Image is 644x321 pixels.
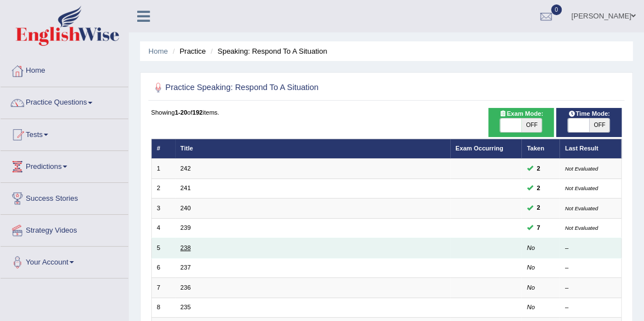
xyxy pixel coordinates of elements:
div: – [565,284,616,292]
span: Exam Mode: [495,109,547,119]
a: Practice Questions [1,87,128,115]
a: 242 [180,165,190,172]
div: – [565,303,616,312]
a: Tests [1,119,128,147]
span: You can still take this question [533,183,544,193]
a: Predictions [1,151,128,179]
small: Not Evaluated [565,205,598,211]
div: – [565,244,616,253]
td: 4 [151,218,175,238]
td: 1 [151,159,175,178]
small: Not Evaluated [565,225,598,231]
td: 7 [151,278,175,298]
span: 0 [551,4,562,15]
span: You can still take this question [533,223,544,233]
small: Not Evaluated [565,166,598,172]
td: 3 [151,199,175,218]
em: No [527,304,535,310]
b: 192 [192,109,202,116]
em: No [527,244,535,251]
span: OFF [589,119,610,132]
li: Practice [170,46,206,56]
a: Your Account [1,247,128,275]
a: 236 [180,284,190,291]
a: Exam Occurring [455,145,503,152]
div: – [565,263,616,272]
a: 239 [180,224,190,231]
b: 1-20 [175,109,187,116]
a: Home [148,47,168,55]
span: You can still take this question [533,164,544,174]
a: 240 [180,205,190,211]
td: 2 [151,178,175,198]
a: 238 [180,244,190,251]
em: No [527,284,535,291]
a: Home [1,55,128,83]
small: Not Evaluated [565,185,598,191]
div: Show exams occurring in exams [488,108,554,137]
a: 235 [180,304,190,310]
td: 8 [151,298,175,317]
li: Speaking: Respond To A Situation [208,46,327,56]
th: Last Result [559,139,622,158]
span: Time Mode: [564,109,613,119]
a: 237 [180,264,190,271]
a: 241 [180,185,190,191]
a: Strategy Videos [1,215,128,243]
td: 5 [151,238,175,258]
div: Showing of items. [151,108,622,117]
em: No [527,264,535,271]
span: You can still take this question [533,203,544,213]
span: OFF [521,119,542,132]
th: Taken [521,139,559,158]
th: Title [175,139,450,158]
h2: Practice Speaking: Respond To A Situation [151,81,443,95]
td: 6 [151,258,175,277]
a: Success Stories [1,183,128,211]
th: # [151,139,175,158]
